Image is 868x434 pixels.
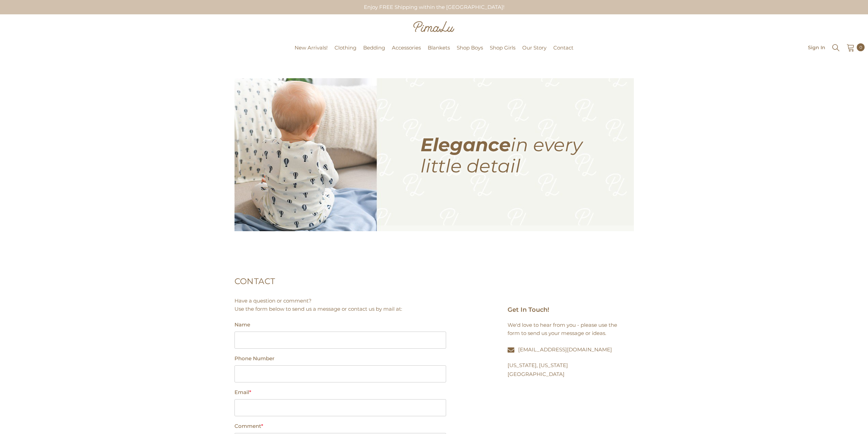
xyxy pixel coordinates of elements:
a: New Arrivals! [291,44,331,61]
div: We'd love to hear from you - please use the form to send us your message or ideas. [508,321,624,337]
h3: Elegance [421,134,625,177]
a: Shop Girls [486,44,519,61]
label: Email [234,388,446,396]
div: Enjoy FREE Shipping within the [GEOGRAPHIC_DATA]! [358,1,510,14]
span: Clothing [335,44,356,51]
label: Name [234,321,446,329]
a: Bedding [360,44,388,61]
span: New Arrivals! [295,44,328,51]
label: Comment [234,422,446,430]
img: Pimalu [413,21,454,32]
label: Phone number [234,354,446,363]
a: Shop Boys [453,44,486,61]
a: Sign In [808,45,825,50]
a: [EMAIL_ADDRESS][DOMAIN_NAME] [518,346,612,353]
span: Our Story [522,44,546,51]
a: Our Story [519,44,550,61]
span: in every little detail [421,134,582,177]
a: Blankets [424,44,453,61]
span: Shop Boys [457,44,483,51]
p: [US_STATE], [US_STATE] [GEOGRAPHIC_DATA] [508,361,624,379]
span: Contact [553,44,573,51]
span: Have a question or comment? Use the form below to send us a message or contact us by mail at: [234,297,402,312]
a: Pimalu [3,45,25,51]
h2: Get In Touch! [508,305,624,321]
summary: Search [831,43,840,52]
span: 0 [859,44,862,51]
a: Clothing [331,44,360,61]
span: Accessories [392,44,421,51]
h1: Contact [234,265,634,297]
a: Contact [550,44,577,61]
span: Shop Girls [490,44,515,51]
span: Blankets [428,44,450,51]
span: Bedding [363,44,385,51]
a: Accessories [388,44,424,61]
